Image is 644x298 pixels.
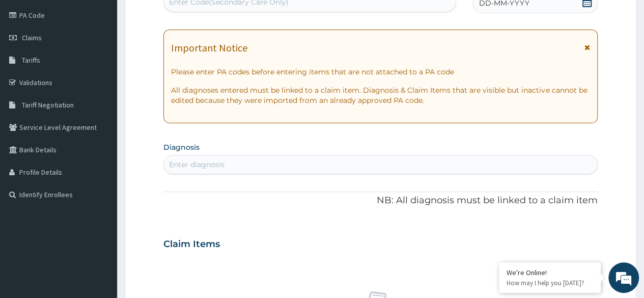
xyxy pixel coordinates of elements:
[5,194,194,229] textarea: Type your message and hit 'Enter'
[22,100,74,110] span: Tariff Negotiation
[163,142,200,152] label: Diagnosis
[19,51,41,76] img: d_794563401_company_1708531726252_794563401
[53,57,171,70] div: Chat with us now
[171,42,247,53] h1: Important Notice
[171,67,590,77] p: Please enter PA codes before entering items that are not attached to a PA code
[163,239,220,250] h3: Claim Items
[59,86,141,189] span: We're online!
[163,194,598,207] p: NB: All diagnosis must be linked to a claim item
[171,85,590,105] p: All diagnoses entered must be linked to a claim item. Diagnosis & Claim Items that are visible bu...
[22,56,40,65] span: Tariffs
[169,159,225,170] div: Enter diagnosis
[507,268,593,277] div: We're Online!
[167,5,191,30] div: Minimize live chat window
[22,33,42,42] span: Claims
[507,279,593,287] p: How may I help you today?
